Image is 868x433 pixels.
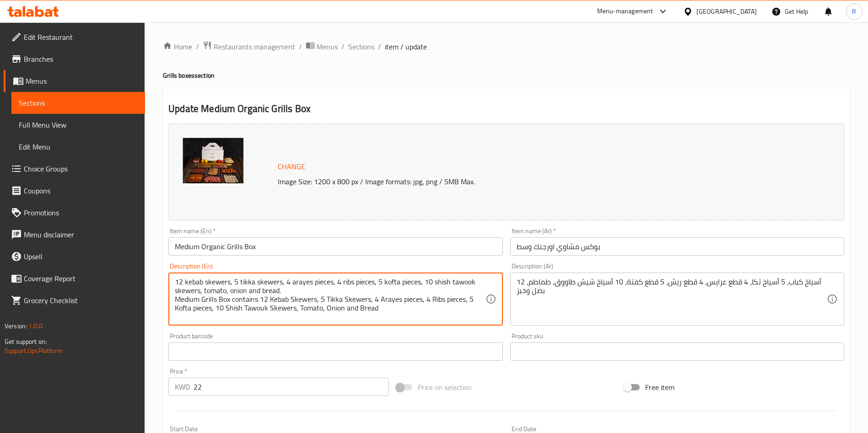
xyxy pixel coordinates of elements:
[510,237,844,256] input: Enter name Ar
[696,6,757,16] div: [GEOGRAPHIC_DATA]
[4,48,145,70] a: Branches
[183,138,243,183] img: blob_637454782164826356
[26,75,138,86] span: Menus
[24,207,138,218] span: Promotions
[4,158,145,180] a: Choice Groups
[168,237,502,256] input: Enter name En
[517,278,827,321] textarea: 12 أسياخ كباب، 5 أسياخ تكا، 4 قطع عرايس، 4 قطع ريش، 5 قطع كفتة، 10 أسياخ شيش طاووق، طماطم، بصل وخبز
[203,41,295,53] a: Restaurants management
[24,32,138,43] span: Edit Restaurant
[24,185,138,196] span: Coupons
[163,41,850,53] nav: breadcrumb
[306,41,338,53] a: Menus
[168,102,844,116] h2: Update Medium Organic Grills Box
[24,295,138,306] span: Grocery Checklist
[418,382,472,393] span: Price on selection
[4,224,145,246] a: Menu disclaimer
[4,267,145,289] a: Coverage Report
[4,70,145,92] a: Menus
[24,251,138,262] span: Upsell
[28,320,43,332] span: 1.0.0
[24,273,138,284] span: Coverage Report
[163,71,850,80] h4: Grills boxes section
[19,97,138,108] span: Sections
[4,26,145,48] a: Edit Restaurant
[5,336,47,347] span: Get support on:
[19,141,138,152] span: Edit Menu
[317,41,338,52] span: Menus
[385,41,427,52] span: item / update
[4,246,145,267] a: Upsell
[24,53,138,64] span: Branches
[341,41,345,52] li: /
[378,41,381,52] li: /
[214,41,295,52] span: Restaurants management
[852,6,856,16] span: R
[168,342,502,361] input: Please enter product barcode
[175,381,190,392] p: KWD
[4,289,145,311] a: Grocery Checklist
[4,202,145,224] a: Promotions
[19,119,138,130] span: Full Menu View
[24,229,138,240] span: Menu disclaimer
[24,163,138,174] span: Choice Groups
[11,114,145,136] a: Full Menu View
[11,136,145,158] a: Edit Menu
[11,92,145,114] a: Sections
[163,41,192,52] a: Home
[194,378,389,396] input: Please enter price
[274,176,760,187] p: Image Size: 1200 x 800 px / Image formats: jpg, png / 5MB Max.
[5,320,27,332] span: Version:
[196,41,199,52] li: /
[348,41,374,52] a: Sections
[645,382,674,393] span: Free item
[175,278,485,321] textarea: 12 kebab skewers, 5 tikka skewers, 4 arayes pieces, 4 ribs pieces, 5 kofta pieces, 10 shish tawoo...
[299,41,302,52] li: /
[278,160,305,173] span: Change
[4,180,145,202] a: Coupons
[597,6,653,17] div: Menu-management
[5,345,63,357] a: Support.OpsPlatform
[274,157,309,176] button: Change
[510,342,844,361] input: Please enter product sku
